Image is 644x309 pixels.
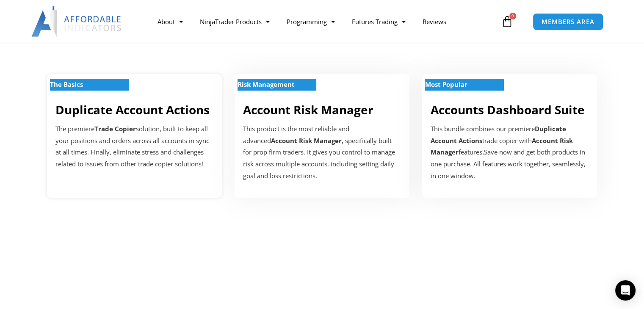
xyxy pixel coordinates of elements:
[278,12,343,31] a: Programming
[191,12,278,31] a: NinjaTrader Products
[482,148,484,156] b: .
[149,12,499,31] nav: Menu
[62,236,583,295] iframe: Customer reviews powered by Trustpilot
[414,12,455,31] a: Reviews
[243,102,373,118] a: Account Risk Manager
[425,80,467,88] strong: Most Popular
[615,280,636,301] div: Open Intercom Messenger
[31,6,122,37] img: LogoAI | Affordable Indicators – NinjaTrader
[431,102,585,118] a: Accounts Dashboard Suite
[431,124,566,145] b: Duplicate Account Actions
[509,13,516,19] span: 0
[343,12,414,31] a: Futures Trading
[149,12,191,31] a: About
[55,102,210,118] a: Duplicate Account Actions
[271,136,342,145] strong: Account Risk Manager
[238,80,295,88] strong: Risk Management
[55,123,213,170] p: The premiere solution, built to keep all your positions and orders across all accounts in sync at...
[94,124,136,133] strong: Trade Copier
[533,13,603,30] a: MEMBERS AREA
[542,19,594,25] span: MEMBERS AREA
[50,80,83,88] strong: The Basics
[431,123,589,182] div: This bundle combines our premiere trade copier with features Save now and get both products in on...
[243,123,401,182] p: This product is the most reliable and advanced , specifically built for prop firm traders. It giv...
[489,9,526,34] a: 0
